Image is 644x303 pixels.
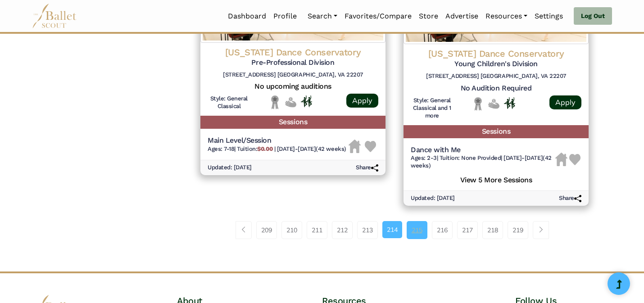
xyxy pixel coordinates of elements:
a: 212 [332,221,353,239]
a: Log Out [574,7,612,25]
img: In Person [301,95,312,107]
h6: Updated: [DATE] [208,164,252,172]
a: 214 [382,221,402,238]
img: Housing Unavailable [555,153,567,166]
a: Favorites/Compare [341,7,415,26]
a: Search [304,7,341,26]
img: Heart [365,141,376,152]
span: Tuition: None Provided [440,154,501,161]
a: 216 [432,221,453,239]
a: 218 [482,221,503,239]
a: Resources [482,7,531,26]
span: [DATE]-[DATE] (42 weeks) [277,145,346,152]
span: Ages: 2-3 [411,154,437,161]
h5: Pre-Professional Division [208,58,378,68]
a: 209 [256,221,277,239]
h6: [STREET_ADDRESS] [GEOGRAPHIC_DATA], VA 22207 [208,71,378,79]
img: Local [472,97,484,111]
a: Profile [270,7,300,26]
h5: Young Children's Division [411,59,581,69]
h6: | | [208,145,346,153]
h5: Main Level/Session [208,136,346,145]
h5: No Audition Required [411,84,581,93]
img: No Financial Aid [488,97,499,111]
img: Heart [569,154,581,165]
h4: [US_STATE] Dance Conservatory [411,48,581,59]
a: Settings [531,7,567,26]
nav: Page navigation example [236,221,554,239]
h6: Style: General Classical and 1 more [411,97,454,120]
b: $0.00 [257,145,272,152]
h5: View 5 More Sessions [411,173,581,185]
a: Advertise [442,7,482,26]
a: 219 [508,221,528,239]
img: Local [269,95,281,109]
h6: Updated: [DATE] [411,194,455,202]
span: [DATE]-[DATE] (42 weeks) [411,154,552,169]
h4: [US_STATE] Dance Conservatory [208,46,378,58]
h5: Sessions [404,125,589,138]
h6: | | [411,154,555,170]
a: Store [415,7,442,26]
h5: Dance with Me [411,145,555,155]
h6: Share [559,194,581,202]
h6: [STREET_ADDRESS] [GEOGRAPHIC_DATA], VA 22207 [411,72,581,80]
span: Ages: 7-18 [208,145,234,152]
a: 210 [281,221,302,239]
a: Apply [549,95,581,109]
img: In Person [504,97,515,109]
img: No Financial Aid [285,95,296,109]
span: Tuition: [237,145,274,152]
h6: Share [356,164,378,172]
a: Dashboard [224,7,270,26]
h5: No upcoming auditions [208,82,378,91]
a: Apply [346,94,378,108]
a: 217 [457,221,478,239]
h6: Style: General Classical [208,95,250,110]
h5: Sessions [200,116,385,129]
a: 213 [357,221,378,239]
a: 211 [307,221,327,239]
img: Housing Unavailable [349,140,361,153]
a: 215 [407,221,427,239]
